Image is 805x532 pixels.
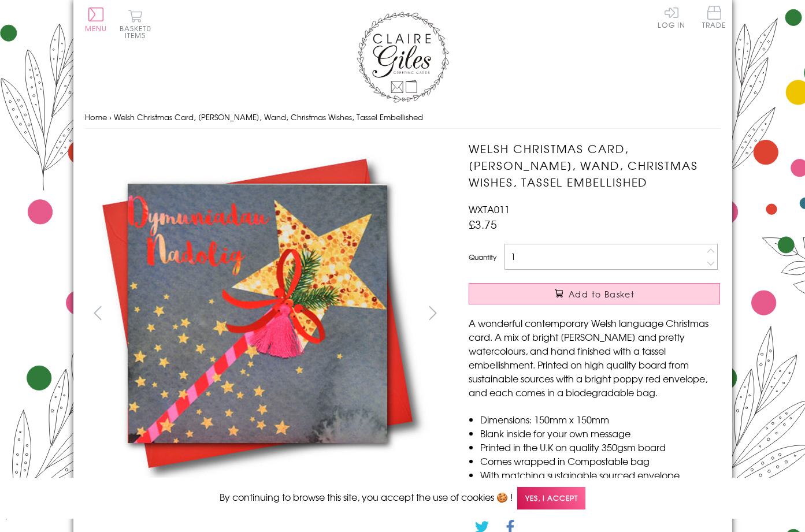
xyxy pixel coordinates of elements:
[480,454,720,468] li: Comes wrapped in Compostable bag
[85,23,107,34] span: Menu
[480,440,720,454] li: Printed in the U.K on quality 350gsm board
[469,283,720,304] button: Add to Basket
[120,9,151,39] button: Basket0 items
[85,111,107,122] a: Home
[702,6,726,31] a: Trade
[85,8,107,32] button: Menu
[569,288,635,300] span: Add to Basket
[469,202,510,216] span: WXTA011
[85,300,111,326] button: prev
[469,216,497,232] span: £3.75
[469,140,720,190] h1: Welsh Christmas Card, [PERSON_NAME], Wand, Christmas Wishes, Tassel Embellished
[469,252,496,262] label: Quantity
[469,316,720,399] p: A wonderful contemporary Welsh language Christmas card. A mix of bright [PERSON_NAME] and pretty ...
[702,6,726,28] span: Trade
[480,468,720,482] li: With matching sustainable sourced envelope
[658,6,685,28] a: Log In
[85,106,721,129] nav: breadcrumbs
[114,111,423,122] span: Welsh Christmas Card, [PERSON_NAME], Wand, Christmas Wishes, Tassel Embellished
[420,300,446,326] button: next
[109,111,112,122] span: ›
[517,487,585,509] span: Yes, I accept
[125,23,151,40] span: 0 items
[357,12,449,103] img: Claire Giles Greetings Cards
[446,140,792,487] img: Welsh Christmas Card, Nadolig Llawen, Wand, Christmas Wishes, Tassel Embellished
[84,140,431,486] img: Welsh Christmas Card, Nadolig Llawen, Wand, Christmas Wishes, Tassel Embellished
[480,412,720,426] li: Dimensions: 150mm x 150mm
[480,426,720,440] li: Blank inside for your own message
